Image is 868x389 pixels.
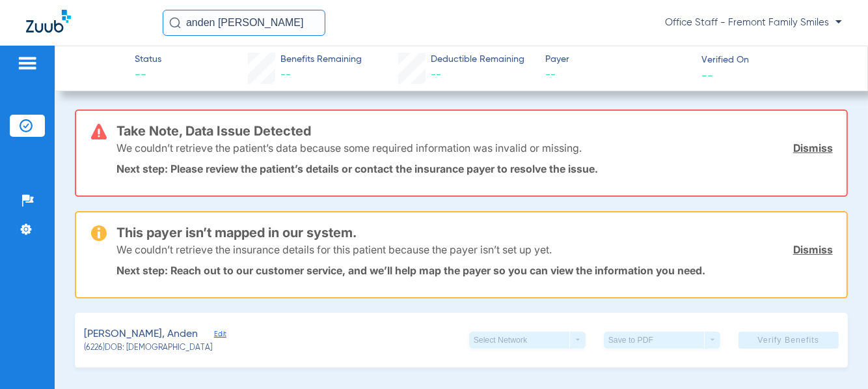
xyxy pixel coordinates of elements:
input: Search for patients [163,10,325,36]
img: error-icon [91,124,107,139]
img: Zuub Logo [26,10,71,33]
img: Search Icon [169,17,181,29]
p: Next step: Reach out to our customer service, and we’ll help map the payer so you can view the in... [116,264,833,277]
span: Verified On [702,53,847,67]
span: Benefits Remaining [280,53,362,66]
span: -- [135,67,162,83]
span: [PERSON_NAME], Anden [84,326,198,343]
span: -- [431,70,441,80]
img: warning-icon [91,225,107,241]
span: Deductible Remaining [431,53,524,66]
span: Payer [545,53,690,66]
span: Edit [214,330,226,342]
a: Dismiss [793,243,833,256]
span: -- [702,68,714,82]
span: Office Staff - Fremont Family Smiles [665,16,842,29]
p: Next step: Please review the patient’s details or contact the insurance payer to resolve the issue. [116,162,833,175]
h3: Take Note, Data Issue Detected [116,124,833,137]
span: -- [545,67,690,83]
span: Status [135,53,162,66]
span: (6226) DOB: [DEMOGRAPHIC_DATA] [84,343,212,354]
a: Dismiss [793,141,833,154]
img: hamburger-icon [17,55,38,71]
h3: This payer isn’t mapped in our system. [116,226,833,239]
iframe: Chat Widget [803,326,868,389]
p: We couldn’t retrieve the patient’s data because some required information was invalid or missing. [116,141,582,154]
p: We couldn’t retrieve the insurance details for this patient because the payer isn’t set up yet. [116,243,552,256]
span: -- [280,70,291,80]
